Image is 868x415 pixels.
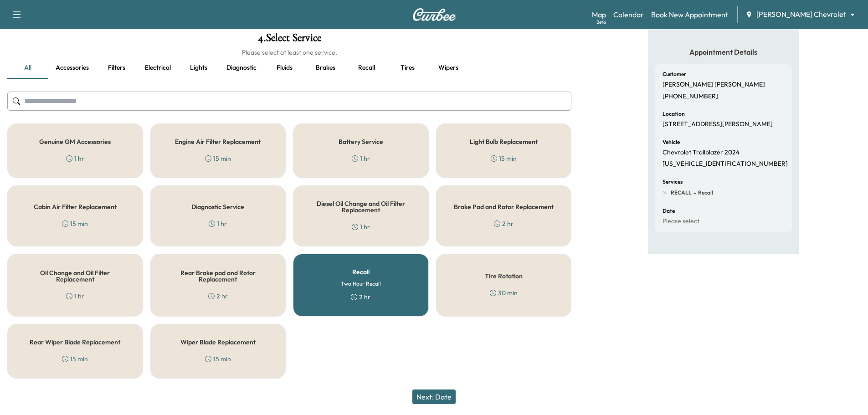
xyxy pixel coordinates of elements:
button: Tires [387,57,428,79]
h5: Tire Rotation [485,273,523,279]
a: Calendar [613,9,644,20]
div: 30 min [490,288,518,297]
img: Curbee Logo [412,8,456,21]
p: [PERSON_NAME] [PERSON_NAME] [663,81,765,89]
button: Electrical [137,57,178,79]
h1: 4 . Select Service [7,32,571,48]
div: 1 hr [66,154,84,163]
h5: Wiper Blade Replacement [180,339,256,345]
h5: Rear Brake pad and Rotor Replacement [165,270,271,282]
button: Recall [346,57,387,79]
div: 1 hr [66,292,84,301]
button: all [7,57,48,79]
h5: Appointment Details [655,47,792,57]
span: - [692,188,696,197]
h6: Location [663,111,685,117]
div: 2 hr [208,292,228,301]
span: Recall [696,189,713,196]
button: Diagnostic [219,57,264,79]
button: Filters [96,57,137,79]
h5: Engine Air Filter Replacement [175,138,261,145]
h5: Diesel Oil Change and Oil Filter Replacement [308,200,414,213]
div: 1 hr [352,222,370,231]
h5: Oil Change and Oil Filter Replacement [22,270,128,282]
h6: Customer [663,72,686,77]
button: Lights [178,57,219,79]
h6: Vehicle [663,139,680,145]
button: Brakes [305,57,346,79]
div: 15 min [62,219,88,228]
span: [PERSON_NAME] Chevrolet [756,9,846,20]
a: Book New Appointment [651,9,728,20]
div: 2 hr [351,292,370,302]
h6: Two Hour Recall [341,280,381,288]
p: Please select [663,217,699,225]
div: 15 min [491,154,517,163]
h5: Recall [352,269,370,275]
h6: Please select at least one service. [7,48,571,57]
p: [PHONE_NUMBER] [663,92,718,101]
h5: Brake Pad and Rotor Replacement [454,204,554,210]
div: 15 min [205,154,231,163]
h6: Date [663,208,675,214]
div: basic tabs example [7,57,571,79]
h5: Cabin Air Filter Replacement [34,204,117,210]
div: 1 hr [209,219,227,228]
span: RECALL [671,189,692,196]
a: MapBeta [592,9,606,20]
p: [US_VEHICLE_IDENTIFICATION_NUMBER] [663,160,788,168]
div: 15 min [205,354,231,364]
button: Fluids [264,57,305,79]
div: 1 hr [352,154,370,163]
div: Beta [596,19,606,26]
h5: Light Bulb Replacement [470,138,538,145]
button: Next: Date [412,389,456,404]
div: 2 hr [494,219,514,228]
button: Accessories [48,57,96,79]
h5: Battery Service [339,138,383,145]
h5: Rear Wiper Blade Replacement [30,339,120,345]
p: Chevrolet Trailblazer 2024 [663,149,740,157]
h6: Services [663,179,683,184]
p: [STREET_ADDRESS][PERSON_NAME] [663,120,773,128]
h5: Genuine GM Accessories [39,138,111,145]
button: Wipers [428,57,469,79]
h5: Diagnostic Service [191,204,244,210]
div: 15 min [62,354,88,364]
